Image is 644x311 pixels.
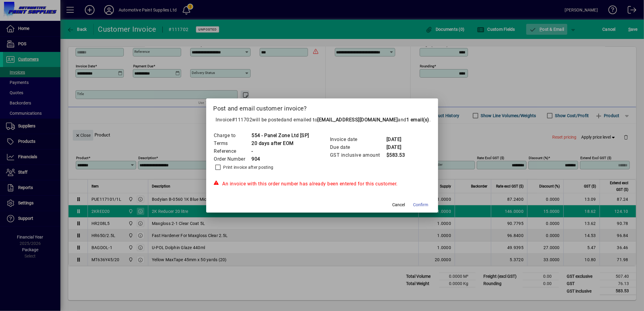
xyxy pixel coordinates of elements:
[330,143,386,151] td: Due date
[386,136,410,143] td: [DATE]
[214,155,252,163] td: Order Number
[213,116,431,123] p: Invoice will be posted .
[386,151,410,159] td: $583.53
[252,147,309,155] td: -
[411,199,431,210] button: Confirm
[252,132,309,139] td: 554 - Panel Zone Ltd [SP]
[213,180,431,188] div: An invoice with this order number has already been entered for this customer.
[330,151,386,159] td: GST inclusive amount
[214,139,252,147] td: Terms
[389,199,409,210] button: Cancel
[284,117,430,123] span: and emailed to
[214,147,252,155] td: Reference
[318,117,398,123] b: [EMAIL_ADDRESS][DOMAIN_NAME]
[413,202,428,208] span: Confirm
[398,117,430,123] span: and
[214,132,252,139] td: Charge to
[386,143,410,151] td: [DATE]
[206,98,438,116] h2: Post and email customer invoice?
[252,139,309,147] td: 20 days after EOM
[392,202,405,208] span: Cancel
[232,117,252,123] span: #111702
[406,117,429,123] b: 1 email(s)
[252,155,309,163] td: 904
[330,136,386,143] td: Invoice date
[222,164,274,170] label: Print invoice after posting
